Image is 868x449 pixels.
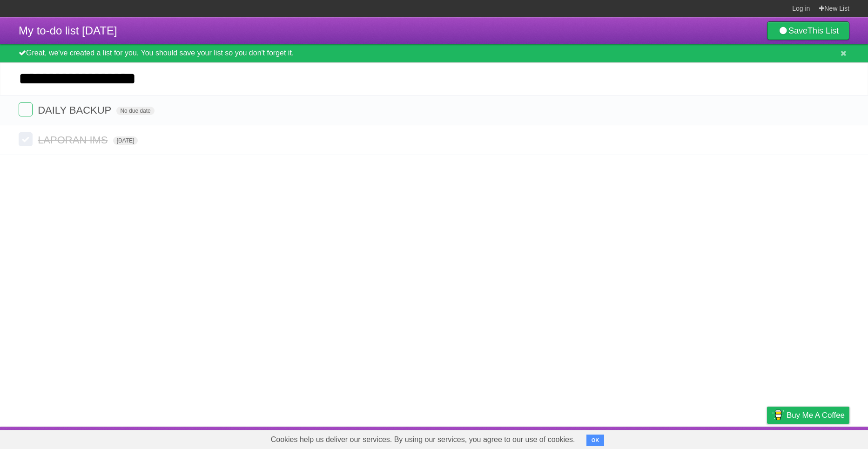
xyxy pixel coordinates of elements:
[116,107,154,115] span: No due date
[791,429,849,447] a: Suggest a feature
[767,21,849,40] a: SaveThis List
[674,429,712,447] a: Developers
[262,430,585,449] span: Cookies help us deliver our services. By using our services, you agree to our use of cookies.
[38,134,110,146] span: LAPORAN IMS
[19,132,33,146] label: Done
[723,429,744,447] a: Terms
[767,407,849,424] a: Buy me a coffee
[113,136,138,145] span: [DATE]
[787,407,845,423] span: Buy me a coffee
[19,102,33,116] label: Done
[586,435,605,446] button: OK
[807,26,839,35] b: This List
[19,24,117,37] span: My to-do list [DATE]
[755,429,779,447] a: Privacy
[772,407,784,423] img: Buy me a coffee
[643,429,663,447] a: About
[38,104,114,116] span: DAILY BACKUP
